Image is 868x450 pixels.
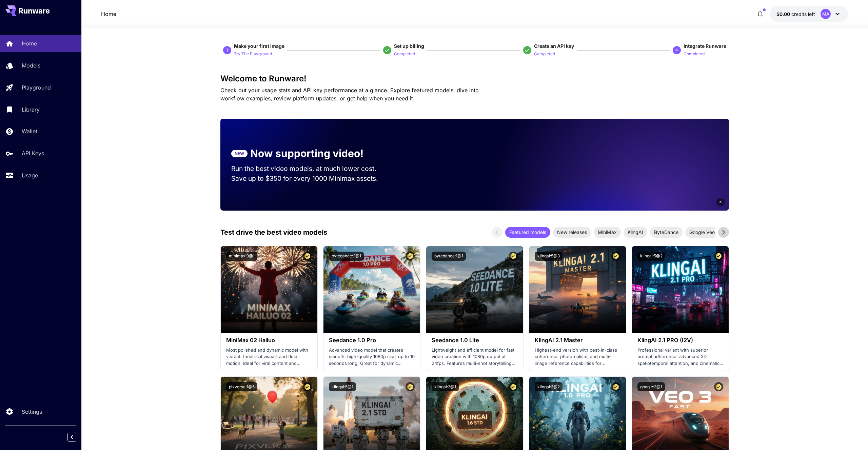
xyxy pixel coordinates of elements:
h3: Welcome to Runware! [220,74,729,83]
span: Check out your usage stats and API key performance at a glance. Explore featured models, dive int... [220,87,479,102]
p: Lightweight and efficient model for fast video creation with 1080p output at 24fps. Features mult... [432,347,517,367]
div: Collapse sidebar [73,431,81,443]
button: Certified Model – Vetted for best performance and includes a commercial license. [714,252,723,261]
p: Save up to $350 for every 1000 Minimax assets. [231,174,389,183]
p: Completed [684,51,705,57]
div: KlingAI [624,227,647,238]
button: Certified Model – Vetted for best performance and includes a commercial license. [509,252,518,261]
p: Playground [22,83,51,92]
button: Certified Model – Vetted for best performance and includes a commercial license. [611,252,620,261]
p: 1 [226,47,229,53]
img: alt [632,246,729,333]
p: 4 [675,47,678,53]
span: Featured models [505,229,550,236]
span: credits left [791,11,815,17]
div: New releases [553,227,591,238]
div: Featured models [505,227,550,238]
span: MiniMax [594,229,621,236]
button: pixverse:1@5 [226,382,257,391]
button: klingai:5@2 [637,252,665,261]
span: Integrate Runware [684,43,726,49]
button: $0.00MA [770,6,848,22]
button: Certified Model – Vetted for best performance and includes a commercial license. [509,382,518,391]
div: Google Veo [685,227,719,238]
p: Completed [394,51,415,57]
p: Now supporting video! [250,146,363,161]
button: klingai:3@1 [432,382,459,391]
button: bytedance:2@1 [329,252,364,261]
button: Completed [394,50,415,58]
div: $0.00 [776,11,815,18]
span: $0.00 [776,11,791,17]
p: Library [22,105,40,114]
img: alt [221,246,317,333]
button: Completed [684,50,705,58]
h3: Seedance 1.0 Pro [329,337,415,344]
div: ByteDance [650,227,683,238]
span: Make your first image [234,43,284,49]
span: ByteDance [650,229,683,236]
p: Most polished and dynamic model with vibrant, theatrical visuals and fluid motion. Ideal for vira... [226,347,312,367]
span: Google Veo [685,229,719,236]
button: klingai:5@1 [329,382,356,391]
button: Collapse sidebar [67,433,76,442]
button: google:3@1 [637,382,665,391]
p: API Keys [22,149,44,157]
p: Settings [22,408,42,416]
p: Usage [22,171,38,179]
span: Create an API key [534,43,574,49]
img: alt [426,246,523,333]
button: Certified Model – Vetted for best performance and includes a commercial license. [406,382,415,391]
span: KlingAI [624,229,647,236]
p: Home [22,39,37,47]
p: Highest-end version with best-in-class coherence, photorealism, and multi-image reference capabil... [535,347,620,367]
button: Try The Playground [234,50,272,58]
span: Set up billing [394,43,424,49]
img: alt [323,246,420,333]
button: Certified Model – Vetted for best performance and includes a commercial license. [303,252,312,261]
button: bytedance:1@1 [432,252,466,261]
button: minimax:3@1 [226,252,257,261]
p: Wallet [22,127,37,135]
span: 6 [719,199,722,204]
p: Completed [534,51,555,57]
h3: KlingAI 2.1 PRO (I2V) [637,337,723,344]
h3: MiniMax 02 Hailuo [226,337,312,344]
div: MiniMax [594,227,621,238]
button: Certified Model – Vetted for best performance and includes a commercial license. [611,382,620,391]
p: Models [22,61,40,70]
p: Test drive the best video models [220,227,327,237]
nav: breadcrumb [101,10,116,18]
p: Run the best video models, at much lower cost. [231,164,389,174]
button: Completed [534,50,555,58]
p: Professional variant with superior prompt adherence, advanced 3D spatiotemporal attention, and ci... [637,347,723,367]
div: MA [821,9,831,19]
button: klingai:5@3 [535,252,563,261]
p: Advanced video model that creates smooth, high-quality 1080p clips up to 10 seconds long. Great f... [329,347,415,367]
button: Certified Model – Vetted for best performance and includes a commercial license. [406,252,415,261]
p: NEW [235,151,244,157]
button: klingai:3@2 [535,382,563,391]
img: alt [529,246,626,333]
h3: KlingAI 2.1 Master [535,337,620,344]
span: New releases [553,229,591,236]
button: Certified Model – Vetted for best performance and includes a commercial license. [303,382,312,391]
p: Try The Playground [234,51,272,57]
button: Certified Model – Vetted for best performance and includes a commercial license. [714,382,723,391]
a: Home [101,10,116,18]
h3: Seedance 1.0 Lite [432,337,517,344]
